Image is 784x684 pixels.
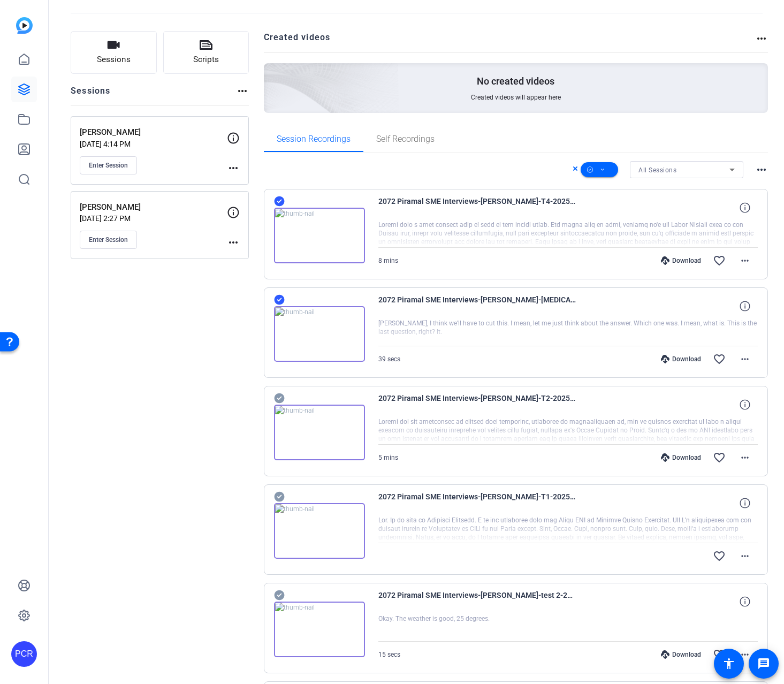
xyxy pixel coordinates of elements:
div: Download [656,650,706,659]
img: thumb-nail [274,405,365,460]
mat-icon: favorite_border [713,550,726,563]
span: 2072 Piramal SME Interviews-[PERSON_NAME]-T1-2025-10-07-10-18-31-535-0 [378,490,576,516]
mat-icon: more_horiz [227,236,240,249]
span: 39 secs [378,355,400,363]
p: No created videos [477,75,554,88]
mat-icon: more_horiz [739,353,751,366]
mat-icon: more_horiz [755,163,768,176]
span: Self Recordings [376,135,435,143]
span: 8 mins [378,257,398,264]
mat-icon: more_horiz [755,32,768,45]
mat-icon: more_horiz [227,162,240,174]
img: thumb-nail [274,503,365,559]
p: [PERSON_NAME] [80,201,227,214]
mat-icon: more_horiz [739,550,751,563]
span: Session Recordings [277,135,351,143]
button: Enter Session [80,156,137,174]
span: All Sessions [638,166,676,174]
span: 2072 Piramal SME Interviews-[PERSON_NAME]-T4-2025-10-07-10-41-36-783-0 [378,195,576,221]
button: Sessions [71,31,157,74]
button: Enter Session [80,231,137,249]
mat-icon: favorite_border [713,648,726,661]
p: [DATE] 2:27 PM [80,214,227,223]
p: [DATE] 4:14 PM [80,140,227,148]
span: 15 secs [378,651,400,658]
span: Created videos will appear here [471,93,561,102]
mat-icon: favorite_border [713,451,726,464]
mat-icon: message [757,657,770,670]
h2: Created videos [264,31,756,52]
h2: Sessions [71,85,111,105]
mat-icon: more_horiz [739,451,751,464]
button: Scripts [163,31,249,74]
div: PCR [11,641,37,667]
mat-icon: accessibility [722,657,735,670]
div: Download [656,355,706,363]
span: 2072 Piramal SME Interviews-[PERSON_NAME]-test 2-2025-10-07-10-12-39-940-0 [378,589,576,614]
mat-icon: more_horiz [236,85,249,97]
span: Sessions [97,54,131,66]
mat-icon: favorite_border [713,254,726,267]
img: thumb-nail [274,208,365,263]
span: 2072 Piramal SME Interviews-[PERSON_NAME]-T2-2025-10-07-10-28-17-496-0 [378,392,576,417]
img: blue-gradient.svg [16,17,33,34]
span: 5 mins [378,454,398,461]
mat-icon: favorite_border [713,353,726,366]
img: thumb-nail [274,602,365,657]
mat-icon: more_horiz [739,648,751,661]
span: Enter Session [89,161,128,170]
div: Download [656,453,706,462]
mat-icon: more_horiz [739,254,751,267]
span: Scripts [193,54,219,66]
img: thumb-nail [274,306,365,362]
p: [PERSON_NAME] [80,126,227,139]
span: 2072 Piramal SME Interviews-[PERSON_NAME]-[MEDICAL_DATA]-2025-10-07-10-39-30-496-0 [378,293,576,319]
div: Download [656,256,706,265]
span: Enter Session [89,235,128,244]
